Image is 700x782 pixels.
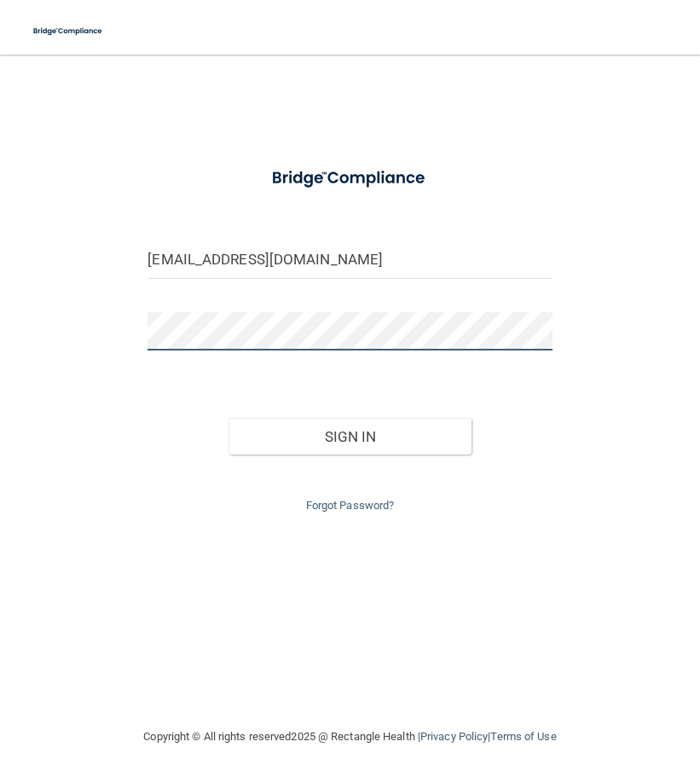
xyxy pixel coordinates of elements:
[26,14,111,49] img: bridge_compliance_login_screen.278c3ca4.svg
[490,730,556,743] a: Terms of Use
[255,157,444,200] img: bridge_compliance_login_screen.278c3ca4.svg
[39,710,662,764] div: Copyright © All rights reserved 2025 @ Rectangle Health | |
[306,499,395,512] a: Forgot Password?
[229,418,471,455] button: Sign In
[148,240,552,279] input: Email
[420,730,488,743] a: Privacy Policy
[405,661,680,729] iframe: Drift Widget Chat Controller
